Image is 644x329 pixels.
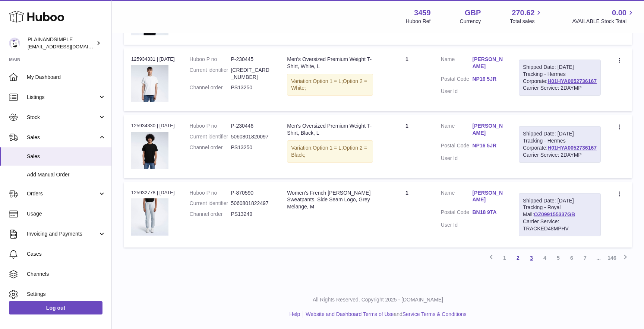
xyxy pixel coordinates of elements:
a: BN18 9TA [472,209,504,216]
div: Variation: [287,74,373,96]
dd: PS13249 [231,211,272,218]
span: Usage [27,210,106,217]
dt: User Id [441,221,473,229]
div: Huboo Ref [406,18,431,25]
div: Shipped Date: [DATE] [523,64,597,71]
dt: Current identifier [190,67,231,81]
p: All Rights Reserved. Copyright 2025 - [DOMAIN_NAME] [118,296,638,303]
span: Listings [27,94,98,101]
span: Option 1 = L; [313,78,343,84]
div: Shipped Date: [DATE] [523,197,597,204]
span: ... [592,251,605,265]
dt: Name [441,56,473,72]
td: 1 [381,182,433,247]
dt: Huboo P no [190,56,231,63]
span: AVAILABLE Stock Total [572,18,635,25]
dt: User Id [441,155,473,162]
img: 34591707912425.jpeg [131,198,168,236]
a: Service Terms & Conditions [402,311,467,317]
span: Stock [27,114,98,121]
a: NP16 5JR [472,76,504,83]
dd: P-230446 [231,122,272,130]
div: PLAINANDSIMPLE [28,36,95,50]
div: Carrier Service: 2DAYMP [523,151,597,159]
a: 3 [525,251,538,265]
a: Log out [9,301,102,314]
dt: Current identifier [190,133,231,140]
dd: [CREDIT_CARD_NUMBER] [231,67,272,81]
span: Sales [27,134,98,141]
li: and [303,311,466,318]
span: Sales [27,153,106,160]
a: [PERSON_NAME] [472,189,504,204]
dt: Huboo P no [190,122,231,130]
span: 270.62 [512,8,534,18]
div: Currency [460,18,481,25]
a: Website and Dashboard Terms of Use [306,311,394,317]
dt: User Id [441,88,473,95]
a: 146 [605,251,619,265]
div: Tracking - Royal Mail: [519,193,601,236]
div: Men's Oversized Premium Weight T-Shirt, Black, L [287,122,373,137]
a: [PERSON_NAME] [472,122,504,137]
div: Carrier Service: TRACKED48MPHV [523,218,597,232]
strong: GBP [465,8,481,18]
dt: Postal Code [441,209,473,218]
img: duco@plainandsimple.com [9,38,20,49]
dt: Channel order [190,211,231,218]
span: Add Manual Order [27,171,106,178]
dt: Huboo P no [190,189,231,197]
a: OZ099155337GB [534,211,575,217]
a: 4 [538,251,552,265]
dt: Postal Code [441,142,473,151]
dt: Name [441,122,473,138]
span: Settings [27,291,106,298]
div: 125934330 | [DATE] [131,122,175,129]
a: [PERSON_NAME] [472,56,504,70]
span: Invoicing and Payments [27,230,98,237]
dd: PS13250 [231,84,272,91]
dt: Channel order [190,144,231,151]
a: NP16 5JR [472,142,504,149]
img: 34591727345678.jpeg [131,65,168,102]
dd: 5060801820097 [231,133,272,140]
a: 270.62 Total sales [510,8,543,25]
a: 2 [511,251,525,265]
td: 1 [381,115,433,178]
dt: Current identifier [190,200,231,207]
span: 0.00 [612,8,626,18]
dd: 5060801822497 [231,200,272,207]
div: Shipped Date: [DATE] [523,130,597,137]
div: 125932778 | [DATE] [131,189,175,196]
div: Carrier Service: 2DAYMP [523,84,597,92]
dt: Name [441,189,473,205]
dt: Postal Code [441,76,473,84]
dd: P-870590 [231,189,272,197]
div: 125934331 | [DATE] [131,56,175,63]
div: Variation: [287,140,373,163]
a: 6 [565,251,578,265]
div: Men's Oversized Premium Weight T-Shirt, White, L [287,56,373,70]
a: H01HYA0052736167 [547,78,597,84]
dt: Channel order [190,84,231,91]
a: H01HYA0052736167 [547,145,597,151]
dd: PS13250 [231,144,272,151]
span: Option 2 = Black; [291,145,367,158]
div: Tracking - Hermes Corporate: [519,126,601,163]
img: 34591726049279.jpeg [131,132,168,169]
span: Channels [27,271,106,278]
dd: P-230445 [231,56,272,63]
span: Orders [27,190,98,197]
a: 5 [552,251,565,265]
span: Total sales [510,18,543,25]
div: Women's French [PERSON_NAME] Sweatpants, Side Seam Logo, Grey Melange, M [287,189,373,211]
td: 1 [381,48,433,111]
a: 1 [498,251,511,265]
span: Option 1 = L; [313,145,343,151]
span: [EMAIL_ADDRESS][DOMAIN_NAME] [28,44,110,49]
span: Cases [27,250,106,258]
span: My Dashboard [27,74,106,81]
a: Help [290,311,300,317]
a: 0.00 AVAILABLE Stock Total [572,8,635,25]
strong: 3459 [414,8,431,18]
